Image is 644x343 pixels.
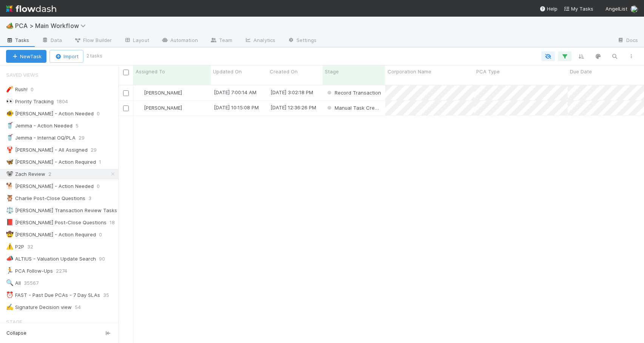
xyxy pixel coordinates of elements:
[99,230,110,239] span: 0
[6,255,14,262] span: 📣
[6,98,14,104] span: 👀
[6,157,96,167] div: [PERSON_NAME] - Action Required
[31,85,41,94] span: 0
[6,134,14,141] span: 🥤
[49,50,83,63] button: Import
[605,6,627,12] span: AngelList
[214,104,259,111] div: [DATE] 10:15:08 PM
[6,36,29,44] span: Tasks
[6,183,14,189] span: 🐕
[75,303,88,312] span: 54
[79,133,92,143] span: 29
[6,50,46,63] button: NewTask
[57,97,76,106] span: 1804
[6,314,22,329] span: Stage
[270,104,316,111] div: [DATE] 12:36:26 PM
[326,105,387,111] span: Manual Task Creation
[36,35,68,47] a: Data
[6,303,72,312] div: Signature Decision view
[6,109,94,118] div: [PERSON_NAME] - Action Needed
[110,218,122,227] span: 18
[136,104,182,112] div: [PERSON_NAME]
[118,35,155,47] a: Layout
[137,105,143,111] img: avatar_dd78c015-5c19-403d-b5d7-976f9c2ba6b3.png
[213,68,242,75] span: Updated On
[611,35,644,47] a: Docs
[326,90,381,96] span: Record Transaction
[6,158,14,165] span: 🦋
[6,230,96,239] div: [PERSON_NAME] - Action Required
[6,290,100,300] div: FAST - Past Due PCAs - 7 Day SLAs
[326,104,381,112] div: Manual Task Creation
[27,242,41,251] span: 32
[99,254,113,264] span: 90
[6,243,14,250] span: ⚠️
[144,105,182,111] span: [PERSON_NAME]
[6,218,107,227] div: [PERSON_NAME] Post-Close Questions
[539,5,558,12] div: Help
[103,290,117,300] span: 35
[48,169,59,179] span: 2
[6,195,14,201] span: 🦉
[99,157,109,167] span: 1
[56,266,75,276] span: 2274
[204,35,238,47] a: Team
[88,194,99,203] span: 3
[6,22,14,29] span: 🏕️
[6,121,73,130] div: Jemma - Action Needed
[6,122,14,129] span: 🥤
[6,254,96,264] div: ALTIUS - Valuation Update Search
[136,68,165,75] span: Assigned To
[123,106,129,111] input: Toggle Row Selected
[6,231,14,237] span: 🤠
[6,219,14,225] span: 📕
[6,133,76,143] div: Jemma - Internal OQ/PLA
[6,194,85,203] div: Charlie Post-Close Questions
[564,5,593,12] a: My Tasks
[6,292,14,298] span: ⏰
[6,278,21,288] div: All
[238,35,281,47] a: Analytics
[281,35,323,47] a: Settings
[6,242,24,251] div: P2P
[570,68,592,75] span: Due Date
[6,266,53,276] div: PCA Follow-Ups
[144,90,182,96] span: [PERSON_NAME]
[97,109,107,118] span: 0
[123,90,129,96] input: Toggle Row Selected
[6,171,14,177] span: 🐨
[6,279,14,286] span: 🔍
[6,169,45,179] div: Zach Review
[6,330,26,337] span: Collapse
[74,36,112,44] span: Flow Builder
[6,182,94,191] div: [PERSON_NAME] - Action Needed
[6,110,14,116] span: 🐠
[6,85,28,94] div: Rush!
[97,182,107,191] span: 0
[6,67,39,82] span: Saved Views
[86,53,102,59] small: 2 tasks
[91,145,104,155] span: 29
[270,88,313,96] div: [DATE] 3:02:18 PM
[155,35,204,47] a: Automation
[6,146,14,153] span: 🦞
[564,6,593,12] span: My Tasks
[6,206,117,215] div: [PERSON_NAME] Transaction Review Tasks
[6,304,14,310] span: ✍️
[630,5,638,13] img: avatar_dd78c015-5c19-403d-b5d7-976f9c2ba6b3.png
[136,89,182,96] div: [PERSON_NAME]
[214,88,256,96] div: [DATE] 7:00:14 AM
[6,86,14,92] span: 🧨
[123,70,129,75] input: Toggle All Rows Selected
[326,89,381,96] div: Record Transaction
[6,207,14,213] span: ⚖️
[76,121,86,130] span: 5
[137,90,143,96] img: avatar_dd78c015-5c19-403d-b5d7-976f9c2ba6b3.png
[6,145,88,155] div: [PERSON_NAME] - All Assigned
[325,68,339,75] span: Stage
[68,35,118,47] a: Flow Builder
[6,2,56,15] img: logo-inverted-e16ddd16eac7371096b0.svg
[15,22,90,29] span: PCA > Main Workflow
[6,267,14,274] span: 🏃
[388,68,431,75] span: Corporation Name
